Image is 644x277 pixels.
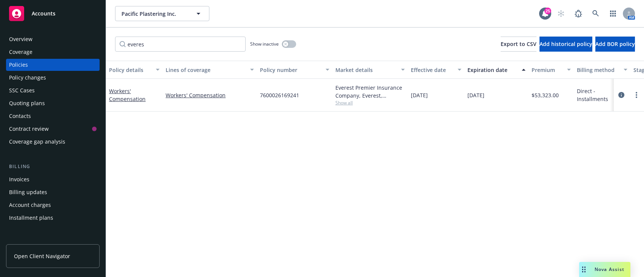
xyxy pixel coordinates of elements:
[9,84,35,96] div: SSC Cases
[9,186,47,198] div: Billing updates
[544,8,551,14] div: 25
[9,173,29,185] div: Invoices
[109,87,146,103] a: Workers' Compensation
[467,91,484,99] span: [DATE]
[408,61,464,79] button: Effective date
[6,123,100,135] a: Contract review
[9,46,32,58] div: Coverage
[6,163,100,170] div: Billing
[115,37,246,52] input: Filter by keyword...
[6,72,100,84] a: Policy changes
[250,41,279,47] span: Show inactive
[6,3,100,24] a: Accounts
[464,61,529,79] button: Expiration date
[532,91,559,99] span: $53,323.00
[9,199,51,211] div: Account charges
[577,66,619,74] div: Billing method
[163,61,257,79] button: Lines of coverage
[6,33,100,45] a: Overview
[579,262,630,277] button: Nova Assist
[553,6,569,21] a: Start snowing
[501,40,536,47] span: Export to CSV
[9,123,49,135] div: Contract review
[32,11,55,17] span: Accounts
[332,61,408,79] button: Market details
[571,6,586,21] a: Report a Bug
[335,84,405,99] div: Everest Premier Insurance Company, Everest, Arrowhead General Insurance Agency, Inc.
[9,212,53,224] div: Installment plans
[501,37,536,52] button: Export to CSV
[6,173,100,185] a: Invoices
[109,66,151,74] div: Policy details
[6,212,100,224] a: Installment plans
[632,90,641,99] a: more
[411,91,428,99] span: [DATE]
[6,84,100,96] a: SSC Cases
[617,90,626,99] a: circleInformation
[6,199,100,211] a: Account charges
[14,252,70,260] span: Open Client Navigator
[539,40,592,47] span: Add historical policy
[9,136,65,148] div: Coverage gap analysis
[6,46,100,58] a: Coverage
[606,6,621,21] a: Switch app
[579,262,589,277] div: Drag to move
[6,110,100,122] a: Contacts
[166,91,254,99] a: Workers' Compensation
[595,266,624,272] span: Nova Assist
[260,66,321,74] div: Policy number
[335,66,397,74] div: Market details
[260,91,299,99] span: 7600026169241
[588,6,603,21] a: Search
[6,186,100,198] a: Billing updates
[595,40,635,47] span: Add BOR policy
[121,10,187,18] span: Pacific Plastering Inc.
[595,37,635,52] button: Add BOR policy
[411,66,453,74] div: Effective date
[106,61,163,79] button: Policy details
[9,97,45,109] div: Quoting plans
[6,136,100,148] a: Coverage gap analysis
[257,61,332,79] button: Policy number
[335,99,405,106] span: Show all
[166,66,246,74] div: Lines of coverage
[6,59,100,71] a: Policies
[9,110,31,122] div: Contacts
[577,87,627,103] span: Direct - Installments
[6,97,100,109] a: Quoting plans
[574,61,630,79] button: Billing method
[9,59,28,71] div: Policies
[532,66,563,74] div: Premium
[467,66,517,74] div: Expiration date
[539,37,592,52] button: Add historical policy
[529,61,574,79] button: Premium
[115,6,209,21] button: Pacific Plastering Inc.
[9,72,46,84] div: Policy changes
[9,33,32,45] div: Overview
